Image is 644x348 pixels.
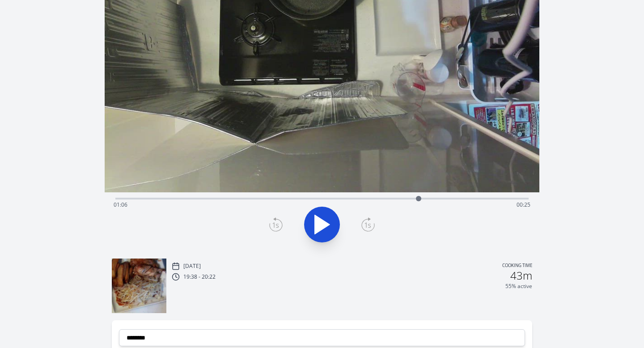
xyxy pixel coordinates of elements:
[183,263,201,270] p: [DATE]
[505,283,532,290] p: 55% active
[517,201,530,208] span: 00:25
[510,270,532,281] h2: 43m
[114,201,127,208] span: 01:06
[112,259,166,313] img: 250910103937_thumb.jpeg
[183,273,216,280] p: 19:38 - 20:22
[502,262,532,270] p: Cooking time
